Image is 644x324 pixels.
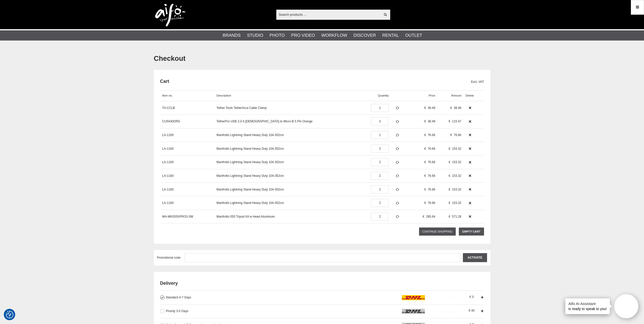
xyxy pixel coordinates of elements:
a: Studio [247,32,263,39]
span: 0 [469,295,474,299]
a: CU5430ORG [162,120,180,123]
a: Manfrotto 055 Tripod Kit w Head Aluminium [217,215,275,218]
span: Description [217,94,231,97]
a: Workflow [321,32,347,39]
span: 76.66 [428,188,435,191]
a: Pro Video [291,32,315,39]
a: LA-1160 [162,174,174,178]
a: Manfrotto Lightning Stand Heavy Duty 104-352cm [217,174,284,178]
span: 38.49 [428,106,435,110]
span: 153.32 [452,160,461,164]
span: 38.49 [428,120,435,123]
span: 76.66 [428,201,435,205]
span: 40 [469,309,474,312]
span: 76.66 [454,133,461,137]
span: 153.32 [452,147,461,150]
img: icon_dhl.png [402,309,456,314]
a: TetherPro USB 2.0 A [DEMOGRAPHIC_DATA] to Micro-B 5 Pin Orange [217,120,313,123]
a: LA-1160 [162,133,174,137]
a: Empty cart [459,227,484,236]
a: LA-1160 [162,160,174,164]
span: 153.32 [452,174,461,178]
a: LA-1160 [162,188,174,191]
span: Item no. [162,94,173,97]
a: Continue shopping [419,227,456,236]
a: Manfrotto Lightning Stand Heavy Duty 104-352cm [217,188,284,191]
span: 76.66 [428,147,435,150]
a: LA-1160 [162,201,174,205]
span: 76.66 [428,174,435,178]
h4: Aifo AI Assistant [568,301,607,306]
a: LA-1160 [162,147,174,150]
h1: Checkout [154,54,490,64]
span: Standard 4-7 Days [166,296,191,299]
a: Manfrotto Lightning Stand Heavy Duty 104-352cm [217,160,284,164]
input: Search products ... [276,11,381,18]
img: icon_dhl.png [402,295,456,300]
a: MA-MK055XPRO3-3W [162,215,193,218]
span: Price [429,94,435,97]
img: logo.png [155,4,185,27]
img: Revisit consent button [6,311,13,318]
h2: Delivery [160,280,484,287]
a: Photo [269,32,285,39]
a: Outlet [405,32,422,39]
span: Promotional code [157,256,180,259]
button: Consent Preferences [6,310,13,319]
span: 285.64 [426,215,435,218]
span: 571.28 [452,215,461,218]
a: Manfrotto Lightning Stand Heavy Duty 104-352cm [217,201,284,205]
a: Manfrotto Lightning Stand Heavy Duty 104-352cm [217,147,284,150]
span: 153.32 [452,201,461,205]
a: Manfrotto Lightning Stand Heavy Duty 104-352cm [217,133,284,137]
span: 38.49 [454,106,461,110]
span: 76.66 [428,133,435,137]
span: 115.47 [452,120,461,123]
span: Quantity [378,94,389,97]
h2: Cart [160,78,471,85]
a: Tether Tools TetherArca Cable Clamp [217,106,267,110]
span: 76.66 [428,160,435,164]
span: 153.32 [452,188,461,191]
span: Priority 3-5 Days [166,309,189,313]
span: Excl. VAT [471,80,484,84]
input: Activate [463,253,487,262]
a: Brands [223,32,241,39]
div: is ready to speak to you! [565,298,610,314]
span: Delete [466,94,474,97]
a: Rental [382,32,399,39]
a: TA-CCLB [162,106,175,110]
a: Discover [354,32,376,39]
span: Amount [451,94,461,97]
